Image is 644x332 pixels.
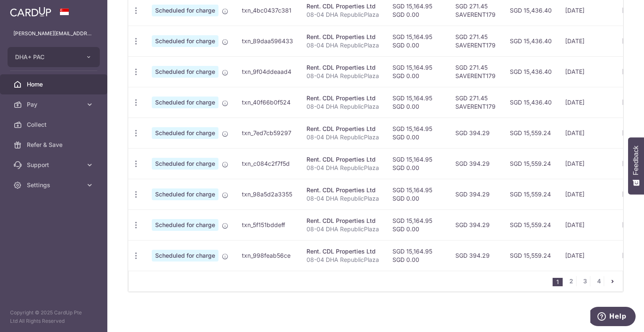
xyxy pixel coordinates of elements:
td: SGD 15,559.24 [503,179,558,209]
td: SGD 15,164.95 SGD 0.00 [386,118,449,148]
td: SGD 15,559.24 [503,209,558,240]
td: [DATE] [558,26,615,56]
div: Rent. CDL Properties Ltd [306,247,379,256]
div: Rent. CDL Properties Ltd [306,2,379,10]
td: SGD 15,436.40 [503,87,558,118]
td: [DATE] [558,118,615,148]
p: 08-04 DHA RepublicPlaza [306,72,379,80]
td: SGD 394.29 [449,179,503,209]
p: 08-04 DHA RepublicPlaza [306,194,379,203]
td: txn_998feab56ce [235,240,300,271]
span: Collect [27,120,82,129]
td: txn_5f151bddeff [235,209,300,240]
span: Scheduled for charge [152,127,218,139]
img: CardUp [10,7,51,17]
span: Scheduled for charge [152,97,218,108]
td: txn_98a5d2a3355 [235,179,300,209]
td: txn_9f04ddeaad4 [235,56,300,87]
td: SGD 15,559.24 [503,148,558,179]
span: Pay [27,100,82,109]
p: 08-04 DHA RepublicPlaza [306,225,379,233]
td: SGD 15,164.95 SGD 0.00 [386,87,449,118]
td: SGD 271.45 SAVERENT179 [449,26,503,56]
li: 1 [553,278,563,286]
span: Home [27,80,82,89]
td: SGD 394.29 [449,148,503,179]
p: 08-04 DHA RepublicPlaza [306,133,379,141]
nav: pager [553,271,623,291]
td: [DATE] [558,56,615,87]
p: 08-04 DHA RepublicPlaza [306,256,379,264]
td: [DATE] [558,148,615,179]
span: Scheduled for charge [152,5,218,16]
td: SGD 15,559.24 [503,118,558,148]
div: Rent. CDL Properties Ltd [306,155,379,164]
p: 08-04 DHA RepublicPlaza [306,41,379,50]
a: 2 [566,276,576,286]
td: SGD 394.29 [449,118,503,148]
p: 08-04 DHA RepublicPlaza [306,10,379,19]
td: txn_40f66b0f524 [235,87,300,118]
div: Rent. CDL Properties Ltd [306,63,379,72]
td: [DATE] [558,87,615,118]
td: SGD 15,436.40 [503,56,558,87]
span: Refer & Save [27,141,82,149]
td: [DATE] [558,240,615,271]
td: SGD 15,164.95 SGD 0.00 [386,209,449,240]
span: Feedback [632,146,640,175]
span: Scheduled for charge [152,66,218,78]
span: Support [27,161,82,169]
a: 3 [580,276,590,286]
td: txn_7ed7cb59297 [235,118,300,148]
td: [DATE] [558,209,615,240]
td: SGD 271.45 SAVERENT179 [449,87,503,118]
td: SGD 394.29 [449,209,503,240]
td: SGD 15,164.95 SGD 0.00 [386,148,449,179]
p: 08-04 DHA RepublicPlaza [306,164,379,172]
div: Rent. CDL Properties Ltd [306,125,379,133]
span: Scheduled for charge [152,250,218,261]
span: Scheduled for charge [152,35,218,47]
span: DHA+ PAC [15,53,77,61]
span: Settings [27,181,82,189]
div: Rent. CDL Properties Ltd [306,186,379,194]
td: SGD 15,559.24 [503,240,558,271]
td: [DATE] [558,179,615,209]
td: SGD 15,164.95 SGD 0.00 [386,179,449,209]
button: DHA+ PAC [8,47,100,67]
div: Rent. CDL Properties Ltd [306,33,379,41]
p: 08-04 DHA RepublicPlaza [306,102,379,111]
td: SGD 394.29 [449,240,503,271]
div: Rent. CDL Properties Ltd [306,217,379,225]
button: Feedback - Show survey [628,137,644,194]
iframe: Opens a widget where you can find more information [590,307,636,328]
div: Rent. CDL Properties Ltd [306,94,379,102]
td: txn_89daa596433 [235,26,300,56]
td: SGD 15,164.95 SGD 0.00 [386,56,449,87]
span: Scheduled for charge [152,219,218,231]
td: SGD 271.45 SAVERENT179 [449,56,503,87]
td: txn_c084c2f7f5d [235,148,300,179]
span: Scheduled for charge [152,188,218,200]
td: SGD 15,164.95 SGD 0.00 [386,26,449,56]
td: SGD 15,164.95 SGD 0.00 [386,240,449,271]
span: Scheduled for charge [152,158,218,170]
a: 4 [594,276,604,286]
td: SGD 15,436.40 [503,26,558,56]
p: [PERSON_NAME][EMAIL_ADDRESS][DOMAIN_NAME] [13,29,94,38]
